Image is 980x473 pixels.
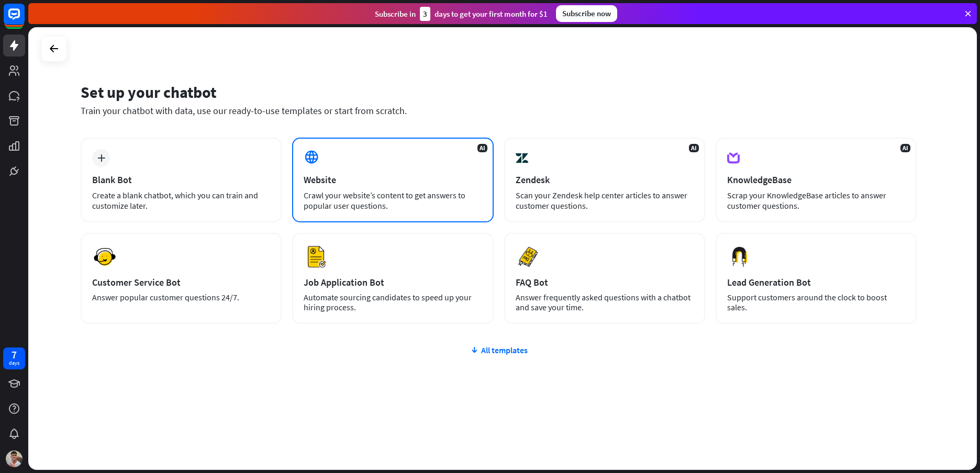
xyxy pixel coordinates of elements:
div: All templates [81,345,917,355]
div: Set up your chatbot [81,82,917,102]
div: Subscribe in days to get your first month for $1 [375,7,548,21]
div: Scrap your KnowledgeBase articles to answer customer questions. [727,190,905,211]
i: plus [97,154,105,162]
div: 3 [420,7,430,21]
span: AI [689,144,699,152]
div: Zendesk [516,174,694,186]
div: FAQ Bot [516,276,694,288]
div: Scan your Zendesk help center articles to answer customer questions. [516,190,694,211]
div: Answer frequently asked questions with a chatbot and save your time. [516,292,694,312]
div: Train your chatbot with data, use our ready-to-use templates or start from scratch. [81,105,917,117]
div: Subscribe now [556,5,617,22]
div: Lead Generation Bot [727,276,905,288]
div: Customer Service Bot [92,276,270,288]
div: Blank Bot [92,174,270,186]
span: AI [900,144,910,152]
div: Automate sourcing candidates to speed up your hiring process. [304,292,482,312]
a: 7 days [3,347,25,369]
div: Job Application Bot [304,276,482,288]
div: Support customers around the clock to boost sales. [727,292,905,312]
div: days [9,359,19,367]
div: Crawl your website’s content to get answers to popular user questions. [304,190,482,211]
button: Open LiveChat chat widget [8,4,40,36]
div: Website [304,174,482,186]
span: AI [477,144,487,152]
div: KnowledgeBase [727,174,905,186]
div: Answer popular customer questions 24/7. [92,292,270,302]
div: 7 [12,350,17,359]
div: Create a blank chatbot, which you can train and customize later. [92,190,270,211]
